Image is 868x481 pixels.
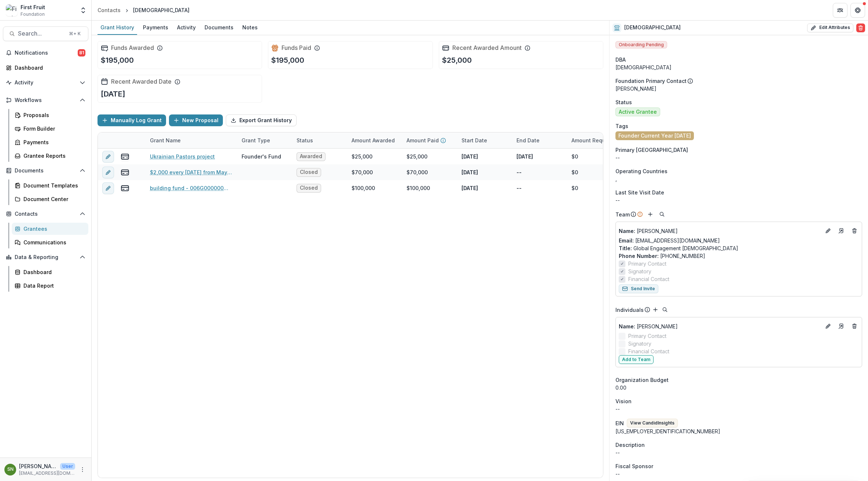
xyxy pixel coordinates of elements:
div: Start Date [457,136,492,144]
a: Grantee Reports [12,150,88,162]
p: Global Engagement [DEMOGRAPHIC_DATA] [619,244,859,252]
p: [DATE] [461,184,478,192]
p: -- [615,449,862,456]
button: edit [102,182,114,194]
button: Add [651,305,660,314]
span: Notifications [15,50,78,56]
span: Active Grantee [619,109,657,115]
div: Grant Type [237,132,292,148]
a: Communications [12,236,88,248]
div: Amount Awarded [347,132,402,148]
p: EIN [615,419,624,427]
div: Founder's Fund [242,153,281,160]
p: -- [615,196,862,204]
button: Search... [3,26,88,41]
div: $100,000 [352,184,375,192]
div: Grant Name [146,136,185,144]
div: Data Report [23,282,82,289]
a: Form Builder [12,123,88,135]
span: Foundation [21,11,45,18]
a: building fund - 006G000000WOIrUIAX [150,184,233,192]
h2: [DEMOGRAPHIC_DATA] [624,25,681,31]
div: End Date [512,132,567,148]
div: Amount Requested [567,132,640,148]
div: Payments [140,22,171,33]
span: Tags [615,122,628,130]
span: Primary Contact [628,332,666,340]
button: Manually Log Grant [98,114,166,126]
span: Primary [GEOGRAPHIC_DATA] [615,146,688,154]
div: Start Date [457,132,512,148]
p: [DATE] [461,168,478,176]
div: Status [292,136,317,144]
p: [DATE] [461,153,478,160]
button: Search [658,210,666,219]
a: Activity [174,21,199,35]
span: Email: [619,237,634,244]
a: Payments [12,136,88,148]
a: Email: [EMAIL_ADDRESS][DOMAIN_NAME] [619,237,720,244]
p: $195,000 [101,55,134,66]
div: [DEMOGRAPHIC_DATA] [133,6,190,14]
button: Add [646,210,655,219]
a: Name: [PERSON_NAME] [619,323,821,330]
p: [PERSON_NAME] [19,462,57,470]
p: Foundation Primary Contact [615,77,687,85]
div: $25,000 [407,153,427,160]
div: Amount Paid [402,132,457,148]
span: DBA [615,56,626,63]
span: Closed [300,185,318,191]
div: $70,000 [407,168,428,176]
div: Proposals [23,111,82,119]
a: Dashboard [3,62,88,74]
button: edit [102,151,114,163]
p: -- [516,168,522,176]
div: Status [292,132,347,148]
div: End Date [512,136,544,144]
span: Organization Budget [615,376,669,384]
div: $100,000 [407,184,430,192]
button: Open entity switcher [78,3,88,18]
span: Workflows [15,97,77,103]
div: Dashboard [23,268,82,276]
p: [PHONE_NUMBER] [619,252,859,260]
button: Partners [833,3,847,18]
button: Send Invite [619,284,658,293]
span: Title : [619,245,632,251]
button: Export Grant History [226,114,297,126]
div: Grant Name [146,132,237,148]
div: Activity [174,22,199,33]
p: Team [615,211,630,218]
span: Status [615,98,632,106]
div: -- [615,470,862,478]
button: Add to Team [619,355,654,364]
p: , [615,175,862,183]
span: Description [615,441,645,449]
a: Documents [202,21,236,35]
div: $25,000 [352,153,372,160]
div: [US_EMPLOYER_IDENTIFICATION_NUMBER] [615,427,862,435]
p: [DATE] [516,153,533,160]
span: Search... [18,30,65,37]
span: Fiscal Sponsor [615,462,653,470]
a: Data Report [12,280,88,292]
img: First Fruit [6,4,18,16]
div: Contacts [98,6,121,14]
p: User [60,463,75,470]
h2: Recent Awarded Date [111,78,172,85]
span: Name : [619,228,635,234]
h2: Recent Awarded Amount [452,44,522,51]
button: Notifications81 [3,47,88,59]
button: Open Data & Reporting [3,251,88,263]
a: Grantees [12,223,88,235]
span: Phone Number : [619,253,659,259]
button: Open Documents [3,165,88,176]
div: Document Templates [23,182,82,189]
nav: breadcrumb [95,5,192,15]
div: Grantee Reports [23,152,82,160]
button: Deletes [850,226,859,235]
h2: Funds Paid [282,44,311,51]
